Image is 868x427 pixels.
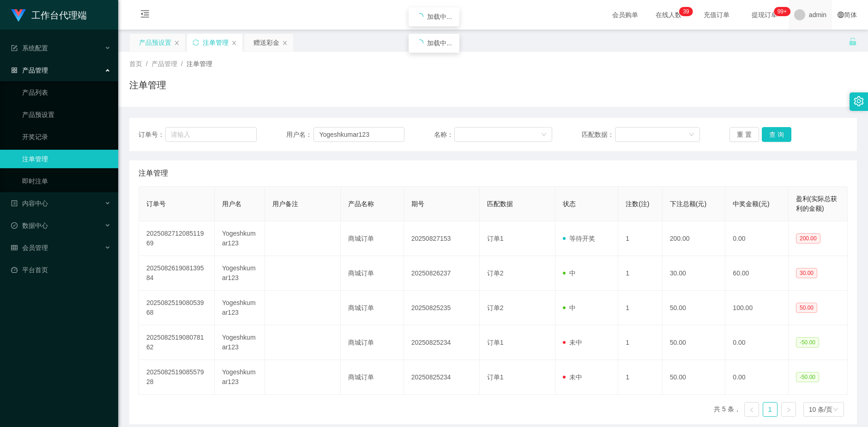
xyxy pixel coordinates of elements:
i: 图标: appstore-o [11,67,18,73]
i: 图标: close [282,40,288,46]
a: 开奖记录 [22,128,111,146]
td: 20250825235 [404,291,480,325]
td: 50.00 [663,325,726,360]
sup: 39 [679,7,693,16]
td: 1 [618,221,663,256]
button: 重 置 [729,127,759,142]
td: 0.00 [725,360,789,395]
a: 即时注单 [22,172,111,190]
td: 20250826237 [404,256,480,291]
td: Yogeshkumar123 [215,360,265,395]
span: 数据中心 [11,222,48,229]
div: 10 条/页 [809,403,832,416]
td: Yogeshkumar123 [215,291,265,325]
td: 202508271208511969 [139,221,215,256]
div: 产品预设置 [139,34,171,51]
td: 商城订单 [341,221,404,256]
li: 下一页 [781,402,796,417]
i: 图标: form [11,45,18,51]
td: 100.00 [725,291,789,325]
i: icon: loading [416,39,423,47]
i: 图标: left [749,407,754,413]
span: 内容中心 [11,200,48,207]
span: 首页 [129,60,142,67]
span: 盈利(实际总获利的金额) [796,195,837,212]
span: / [181,60,183,67]
li: 1 [763,402,778,417]
span: 系统配置 [11,44,48,52]
td: 1 [618,360,663,395]
i: 图标: table [11,244,18,251]
span: / [146,60,148,67]
span: 订单1 [487,339,504,346]
i: 图标: menu-fold [129,0,161,30]
span: 订单2 [487,304,504,311]
td: 商城订单 [341,291,404,325]
td: 商城订单 [341,360,404,395]
td: 商城订单 [341,256,404,291]
span: 用户备注 [272,200,298,207]
td: Yogeshkumar123 [215,256,265,291]
i: 图标: sync [193,39,199,46]
td: 0.00 [725,325,789,360]
span: 匹配数据： [582,130,615,140]
span: 提现订单 [747,12,782,18]
span: 注单管理 [187,60,212,67]
span: 产品管理 [11,67,48,74]
span: 订单号 [146,200,166,207]
td: 50.00 [663,360,726,395]
span: 注数(注) [626,200,649,207]
sup: 981 [774,7,790,16]
td: 202508251908053968 [139,291,215,325]
td: Yogeshkumar123 [215,325,265,360]
i: 图标: profile [11,200,18,207]
span: -50.00 [796,372,819,382]
span: 注单管理 [139,168,168,179]
p: 3 [683,7,686,16]
i: 图标: close [174,40,180,46]
td: 20250825234 [404,325,480,360]
span: 产品名称 [348,200,374,207]
td: 0.00 [725,221,789,256]
span: 订单2 [487,269,504,277]
td: 30.00 [663,256,726,291]
span: 匹配数据 [487,200,513,207]
td: 20250825234 [404,360,480,395]
a: 图标: dashboard平台首页 [11,261,111,279]
i: 图标: right [786,407,791,413]
span: 期号 [411,200,424,207]
button: 查 询 [762,127,791,142]
span: 30.00 [796,268,817,278]
span: 订单1 [487,373,504,381]
i: 图标: setting [854,96,864,106]
span: 名称： [434,130,454,140]
i: 图标: close [231,40,237,46]
input: 请输入 [313,127,404,142]
span: 未中 [563,373,582,381]
td: 1 [618,291,663,325]
td: 商城订单 [341,325,404,360]
i: icon: loading [416,13,423,20]
a: 注单管理 [22,150,111,168]
span: 订单1 [487,235,504,242]
td: 202508251908557928 [139,360,215,395]
a: 工作台代理端 [11,11,87,18]
span: -50.00 [796,337,819,348]
span: 200.00 [796,233,820,244]
input: 请输入 [165,127,257,142]
span: 用户名： [286,130,313,140]
span: 中 [563,269,576,277]
span: 加载中... [427,13,452,20]
td: 20250827153 [404,221,480,256]
span: 中奖金额(元) [733,200,769,207]
i: 图标: down [833,407,838,413]
span: 充值订单 [699,12,734,18]
td: 50.00 [663,291,726,325]
li: 上一页 [744,402,759,417]
a: 产品预设置 [22,105,111,124]
img: logo.9652507e.png [11,9,26,22]
div: 赠送彩金 [253,34,279,51]
span: 用户名 [222,200,241,207]
span: 会员管理 [11,244,48,251]
span: 产品管理 [151,60,177,67]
